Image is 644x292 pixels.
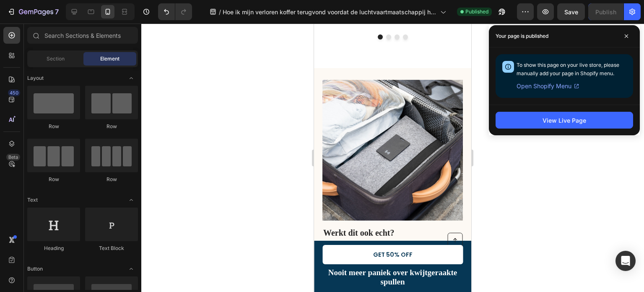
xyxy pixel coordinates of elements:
div: Publish [595,8,616,16]
span: / [219,8,221,16]
div: View Live Page [543,116,586,125]
span: Hoe ik mijn verloren koffer terugvond voordat de luchtvaartmaatschappij hem überhaupt miste [223,8,437,16]
div: Open Intercom Messenger [615,251,636,271]
span: Section [47,55,65,63]
div: Row [27,123,80,130]
div: Heading [27,245,80,252]
div: Row [27,176,80,183]
span: Open Shopify Menu [517,81,571,91]
input: Search Sections & Elements [27,27,138,44]
div: Beta [6,154,20,160]
p: Your page is published [496,32,548,40]
div: Text Block [85,245,138,252]
span: Toggle open [125,262,138,276]
iframe: To enrich screen reader interactions, please activate Accessibility in Grammarly extension settings [314,24,471,292]
span: Layout [27,74,44,82]
span: Published [465,8,488,16]
button: 7 [3,3,62,20]
div: Row [85,176,138,183]
span: Toggle open [125,193,138,207]
span: Button [27,265,43,273]
p: 7 [55,7,59,17]
span: Toggle open [125,71,138,85]
span: Element [100,55,119,63]
span: To show this page on your live store, please manually add your page in Shopify menu. [517,62,619,76]
span: Save [564,8,578,16]
button: Save [557,3,585,20]
div: 450 [8,89,20,96]
button: View Live Page [496,112,633,129]
div: Row [85,123,138,130]
button: Publish [588,3,623,20]
span: Text [27,196,38,204]
div: Undo/Redo [158,3,192,20]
